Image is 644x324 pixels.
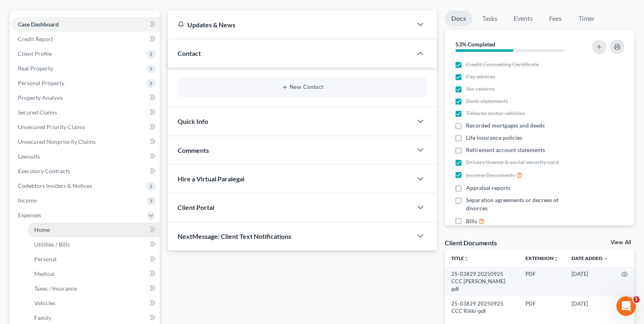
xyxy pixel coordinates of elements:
[445,267,519,296] td: 25-03829 20250925 CCC [PERSON_NAME]-pdf
[445,238,497,247] div: Client Documents
[184,84,420,90] button: New Contact
[18,197,37,204] span: Income
[572,11,601,26] a: Timer
[466,171,515,179] span: Income Documents
[178,20,402,29] div: Updates & News
[18,35,53,42] span: Credit Report
[18,138,96,145] span: Unsecured Nonpriority Claims
[18,153,40,160] span: Lawsuits
[18,182,92,189] span: Codebtors Insiders & Notices
[455,41,495,48] strong: 53% Completed
[476,11,504,26] a: Tasks
[451,255,469,261] a: Titleunfold_more
[11,120,160,134] a: Unsecured Priority Claims
[466,97,508,105] span: Bank statements
[18,109,57,116] span: Secured Claims
[466,109,525,117] span: Titles to motor vehicles
[466,121,545,130] span: Recorded mortgages and deeds
[178,49,201,57] span: Contact
[633,296,640,303] span: 1
[611,240,631,245] a: View All
[18,79,64,86] span: Personal Property
[11,17,160,32] a: Case Dashboard
[178,203,214,211] span: Client Portal
[11,149,160,164] a: Lawsuits
[11,164,160,179] a: Executory Contracts
[18,94,63,101] span: Property Analysis
[18,65,53,72] span: Real Property
[178,175,244,183] span: Hire a Virtual Paralegal
[445,11,473,26] a: Docs
[178,117,208,125] span: Quick Info
[565,267,615,296] td: [DATE]
[466,73,495,81] span: Pay advices
[34,226,50,233] span: Home
[28,267,160,281] a: Medical
[34,314,51,321] span: Family
[603,256,608,261] i: expand_more
[543,11,569,26] a: Fees
[565,296,615,319] td: [DATE]
[464,256,469,261] i: unfold_more
[34,300,55,306] span: Vehicles
[466,196,580,212] span: Separation agreements or decrees of divorces
[11,90,160,105] a: Property Analysis
[466,85,495,93] span: Tax returns
[507,11,539,26] a: Events
[34,256,57,262] span: Personal
[28,296,160,311] a: Vehicles
[34,241,70,248] span: Utilities / Bills
[466,158,559,166] span: Drivers license & social security card
[18,168,70,174] span: Executory Contracts
[519,267,565,296] td: PDF
[34,285,77,292] span: Taxes / Insurance
[554,256,558,261] i: unfold_more
[18,123,85,130] span: Unsecured Priority Claims
[28,237,160,252] a: Utilities / Bills
[11,105,160,120] a: Secured Claims
[466,184,510,192] span: Appraisal reports
[11,32,160,46] a: Credit Report
[178,232,291,240] span: NextMessage: Client Text Notifications
[34,270,55,277] span: Medical
[178,146,209,154] span: Comments
[616,296,636,316] iframe: Intercom live chat
[519,296,565,319] td: PDF
[466,60,539,68] span: Credit Counseling Certificate
[466,146,545,154] span: Retirement account statements
[571,255,608,261] a: Date Added expand_more
[18,50,52,57] span: Client Profile
[525,255,558,261] a: Extensionunfold_more
[18,212,41,218] span: Expenses
[18,21,59,28] span: Case Dashboard
[466,134,522,142] span: Life insurance policies
[28,223,160,237] a: Home
[11,134,160,149] a: Unsecured Nonpriority Claims
[28,281,160,296] a: Taxes / Insurance
[466,217,477,225] span: Bills
[28,252,160,267] a: Personal
[445,296,519,319] td: 25-03829 20250925 CCC Rikki-pdf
